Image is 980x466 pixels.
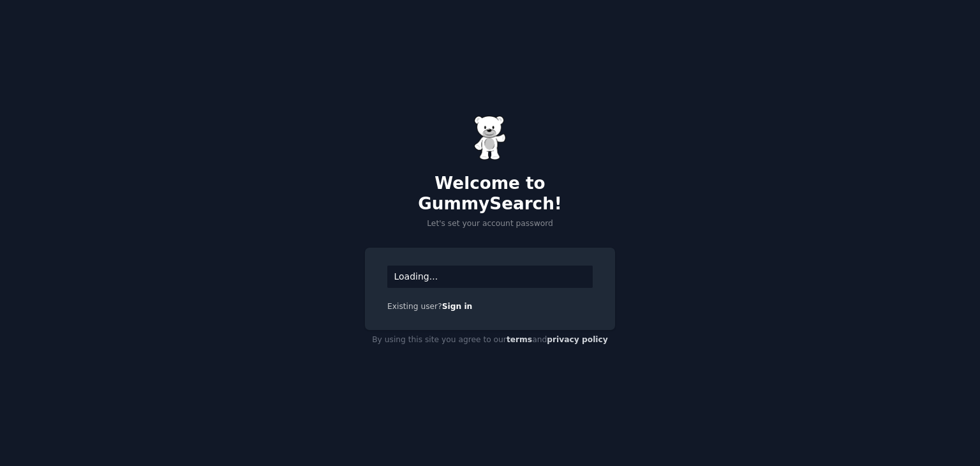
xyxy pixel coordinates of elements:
div: Loading... [387,266,593,288]
h2: Welcome to GummySearch! [365,174,615,214]
div: By using this site you agree to our and [365,330,615,350]
a: terms [507,335,532,344]
img: Gummy Bear [474,116,506,160]
span: Existing user? [387,302,442,311]
a: privacy policy [547,335,608,344]
a: Sign in [442,302,473,311]
p: Let's set your account password [365,218,615,230]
